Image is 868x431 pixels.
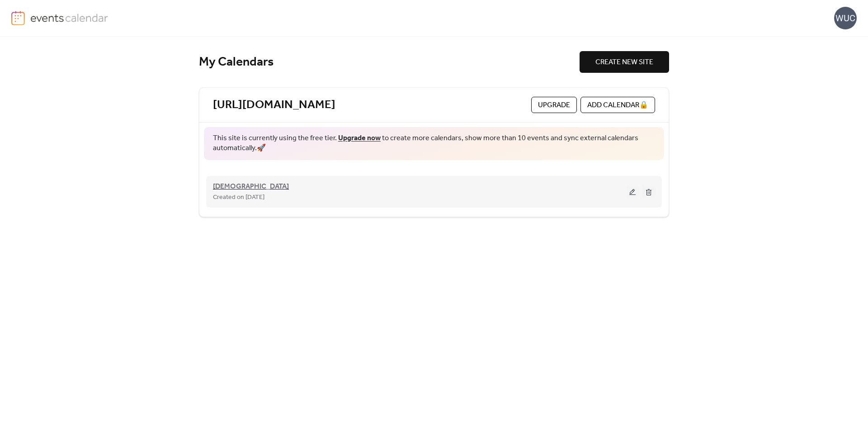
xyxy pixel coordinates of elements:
[199,54,580,70] div: My Calendars
[580,51,669,73] button: CREATE NEW SITE
[213,133,655,154] span: This site is currently using the free tier. to create more calendars, show more than 10 events an...
[213,181,289,192] span: [DEMOGRAPHIC_DATA]
[595,57,653,68] span: CREATE NEW SITE
[538,100,570,111] span: Upgrade
[11,11,25,25] img: logo
[213,192,264,203] span: Created on [DATE]
[213,184,289,189] a: [DEMOGRAPHIC_DATA]
[213,98,335,113] a: [URL][DOMAIN_NAME]
[531,97,577,113] button: Upgrade
[834,7,857,29] div: WUC
[30,11,108,24] img: logo-type
[338,131,381,145] a: Upgrade now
